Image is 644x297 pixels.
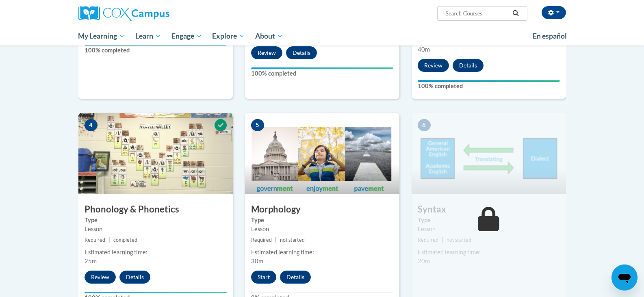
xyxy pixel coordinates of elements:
[250,27,288,46] a: About
[85,225,227,234] div: Lesson
[85,292,227,293] div: Your progress
[418,216,560,225] label: Type
[533,32,567,40] span: En español
[85,271,116,284] button: Review
[510,9,522,18] button: Search
[171,31,202,41] span: Engage
[245,113,399,194] img: Course Image
[280,237,305,243] span: not started
[85,119,98,131] span: 4
[85,46,227,55] label: 100% completed
[166,27,207,46] a: Engage
[212,31,245,41] span: Explore
[73,27,130,46] a: My Learning
[66,27,578,46] div: Main menu
[418,237,438,243] span: Required
[447,237,471,243] span: not started
[113,237,137,243] span: completed
[78,203,233,216] h3: Phonology & Phonetics
[280,271,311,284] button: Details
[85,216,227,225] label: Type
[418,119,431,131] span: 6
[85,258,97,264] span: 25m
[445,9,510,18] input: Search Courses
[418,82,560,91] label: 100% completed
[542,6,566,19] button: Account Settings
[418,258,430,264] span: 20m
[251,119,264,131] span: 5
[119,271,150,284] button: Details
[418,225,560,234] div: Lesson
[251,69,393,78] label: 100% completed
[255,31,283,41] span: About
[442,237,443,243] span: |
[412,203,566,216] h3: Syntax
[453,59,484,72] button: Details
[251,67,393,69] div: Your progress
[78,113,233,194] img: Course Image
[108,237,110,243] span: |
[275,237,277,243] span: |
[78,31,125,41] span: My Learning
[251,248,393,257] div: Estimated learning time:
[251,216,393,225] label: Type
[412,113,566,194] img: Course Image
[251,237,272,243] span: Required
[418,248,560,257] div: Estimated learning time:
[251,258,263,264] span: 30m
[78,6,233,21] a: Cox Campus
[418,80,560,82] div: Your progress
[85,248,227,257] div: Estimated learning time:
[527,28,572,45] a: En español
[418,46,430,53] span: 40m
[130,27,166,46] a: Learn
[251,46,282,59] button: Review
[418,59,449,72] button: Review
[611,264,637,290] iframe: Button to launch messaging window
[245,203,399,216] h3: Morphology
[135,31,161,41] span: Learn
[251,225,393,234] div: Lesson
[207,27,250,46] a: Explore
[85,237,105,243] span: Required
[286,46,317,59] button: Details
[78,6,169,21] img: Cox Campus
[251,271,276,284] button: Start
